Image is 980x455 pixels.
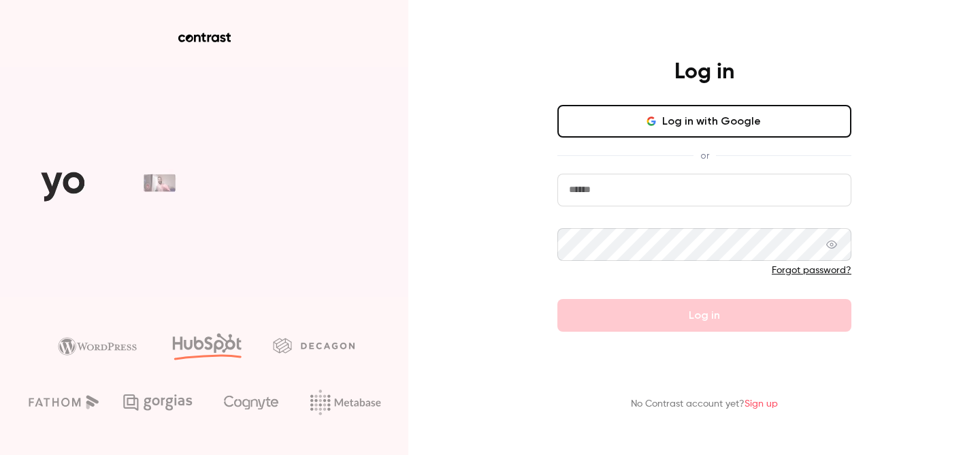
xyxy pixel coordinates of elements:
[745,399,778,409] a: Sign up
[273,338,355,353] img: decagon
[674,59,734,86] h4: Log in
[557,105,851,138] button: Log in with Google
[693,148,716,163] span: or
[772,266,851,275] a: Forgot password?
[631,397,778,411] p: No Contrast account yet?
